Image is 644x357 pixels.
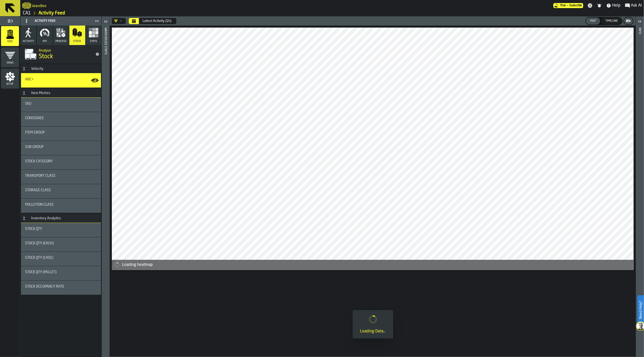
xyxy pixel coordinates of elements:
[25,102,97,106] div: Title
[139,16,174,26] button: Select date range
[28,216,64,220] div: Inventory Analytics
[21,184,101,198] div: stat-Storage Class
[1,47,19,68] li: menu Views
[21,91,27,95] button: Button-Item Metrics-open
[25,174,97,178] div: Title
[142,19,171,23] div: Latest Activity (1h)
[21,199,101,213] div: stat-Pollution Class
[25,241,97,245] div: Title
[25,159,97,163] div: Title
[23,10,31,16] a: link-to-/wh/i/76e2a128-1b54-4d66-80d4-05ae4c277723
[25,131,45,135] span: Item Group
[21,141,101,155] div: stat-Sub Group
[1,40,19,43] span: Feed
[560,4,566,7] span: Trial
[25,227,97,231] div: Title
[603,19,620,23] div: Timeline
[28,67,46,71] div: Velocity
[23,40,34,43] span: Activity
[129,18,139,24] button: Select date range Select date range
[586,3,595,8] label: button-toggle-Settings
[21,216,27,220] button: Button-Inventory Analytics-open
[129,18,176,24] div: Select date range
[1,83,19,86] span: Setup
[25,285,97,289] div: Title
[21,64,101,73] h3: title-section-Velocity
[91,73,99,88] label: button-toggle-Show on Map
[25,77,97,81] div: Title
[623,3,644,9] label: button-toggle-Ask AI
[1,69,19,89] li: menu Setup
[21,89,101,98] h3: title-section-Item Metrics
[25,77,34,81] span: ABC+
[21,252,101,266] div: stat-Stock Qty (CASE)
[25,256,97,260] div: Title
[39,48,91,53] h2: Sub Title
[636,16,644,357] header: Info
[32,3,47,8] h2: Sub Title
[21,155,101,170] div: stat-Stock Category
[39,53,53,61] span: Stock
[25,188,97,192] div: Title
[102,17,109,27] label: button-toggle-Open
[357,328,389,334] div: Loading Data...
[25,145,97,149] div: Title
[112,260,634,270] div: alert-Loading heatmap
[569,4,582,7] span: Subscribe
[638,27,642,356] div: Info
[20,45,101,63] div: title-Stock
[25,116,44,120] span: Consignee
[1,17,19,25] label: button-toggle-Toggle Full Menu
[25,285,64,289] span: Stock Occupancy Rate
[553,3,583,8] a: link-to-/wh/i/76e2a128-1b54-4d66-80d4-05ae4c277723/pricing/
[25,102,31,106] span: SKU
[1,26,19,46] li: menu Feed
[25,145,44,149] span: Sub Group
[93,18,100,24] label: button-toggle-Close me
[25,270,56,274] span: Stock Qty (PALLET)
[624,17,633,25] button: button-
[567,4,568,7] span: —
[21,73,101,88] div: stat-ABC+
[21,67,27,71] button: Button-Velocity-open
[112,18,126,24] div: DropdownMenuValue-
[25,116,97,120] div: Title
[25,174,55,178] span: Transport Class
[588,19,598,23] div: Map
[586,17,600,25] button: button-Map
[21,127,101,141] div: stat-Item Group
[636,17,643,27] label: button-toggle-Open
[55,40,67,43] span: process
[21,98,101,112] div: stat-SKU
[73,40,81,43] span: Stock
[21,223,101,237] div: stat-Stock Qty
[1,61,19,64] span: Views
[612,3,621,9] span: Help
[21,266,101,280] div: stat-Stock Qty (PALLET)
[601,17,622,25] button: button-Timeline
[25,131,97,135] div: Title
[604,3,623,9] label: button-toggle-Help
[21,237,101,251] div: stat-Stock Qty (EACH)
[38,10,65,16] a: link-to-/wh/i/76e2a128-1b54-4d66-80d4-05ae4c277723/feed/da221332-8753-4be1-a6c6-b415bb38d250
[25,203,97,207] div: Title
[21,281,101,295] div: stat-Stock Occupancy Rate
[25,227,42,231] span: Stock Qty
[43,40,47,43] span: KPI
[25,241,54,245] span: Stock Qty (EACH)
[114,19,122,23] div: DropdownMenuValue-
[22,10,332,16] nav: Breadcrumb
